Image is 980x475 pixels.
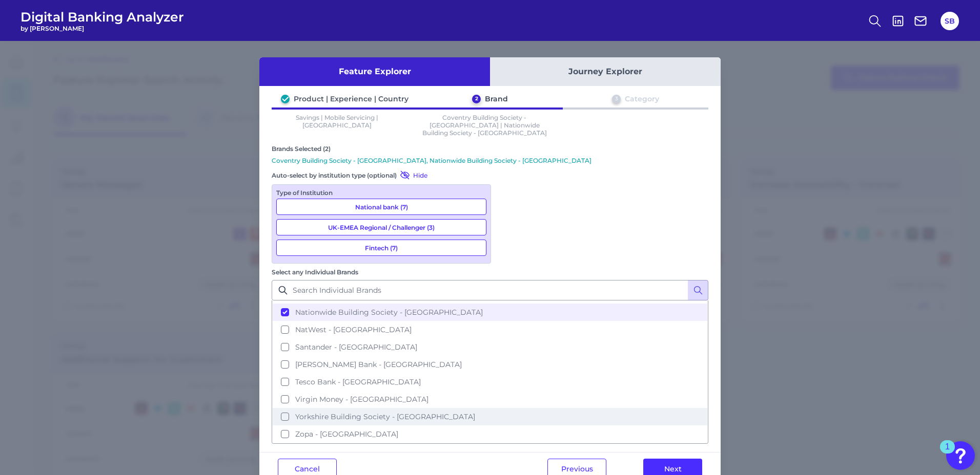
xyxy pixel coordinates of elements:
span: by [PERSON_NAME] [21,25,184,32]
span: Tesco Bank - [GEOGRAPHIC_DATA] [295,377,421,386]
span: Virgin Money - [GEOGRAPHIC_DATA] [295,395,428,404]
div: Type of Institution [276,189,486,197]
button: Fintech (7) [276,240,486,256]
span: Yorkshire Building Society - [GEOGRAPHIC_DATA] [295,412,475,421]
button: Zopa - [GEOGRAPHIC_DATA] [273,425,707,443]
button: Virgin Money - [GEOGRAPHIC_DATA] [273,391,707,408]
button: Feature Explorer [259,57,490,86]
button: Journey Explorer [490,57,721,86]
button: Yorkshire Building Society - [GEOGRAPHIC_DATA] [273,408,707,425]
span: Santander - [GEOGRAPHIC_DATA] [295,342,417,352]
input: Search Individual Brands [272,280,708,300]
button: Santander - [GEOGRAPHIC_DATA] [273,338,707,356]
div: Product | Experience | Country [294,94,409,103]
button: Open Resource Center, 1 new notification [946,441,975,470]
button: SB [941,12,959,30]
div: Auto-select by institution type (optional) [272,170,491,180]
div: 1 [945,447,950,460]
button: UK-EMEA Regional / Challenger (3) [276,219,486,235]
label: Select any Individual Brands [272,268,358,276]
p: Savings | Mobile Servicing | [GEOGRAPHIC_DATA] [272,114,403,137]
button: [PERSON_NAME] Bank - [GEOGRAPHIC_DATA] [273,356,707,373]
div: Brand [485,94,508,103]
p: Coventry Building Society - [GEOGRAPHIC_DATA] | Nationwide Building Society - [GEOGRAPHIC_DATA] [419,114,550,137]
button: NatWest - [GEOGRAPHIC_DATA] [273,321,707,338]
div: Brands Selected (2) [272,145,708,153]
div: 3 [612,95,621,103]
button: Hide [397,170,427,180]
button: Tesco Bank - [GEOGRAPHIC_DATA] [273,373,707,391]
span: Digital Banking Analyzer [21,9,184,25]
p: Coventry Building Society - [GEOGRAPHIC_DATA], Nationwide Building Society - [GEOGRAPHIC_DATA] [272,157,708,164]
span: Zopa - [GEOGRAPHIC_DATA] [295,429,398,439]
span: NatWest - [GEOGRAPHIC_DATA] [295,325,412,334]
button: National bank (7) [276,199,486,215]
span: Nationwide Building Society - [GEOGRAPHIC_DATA] [295,308,483,317]
button: Nationwide Building Society - [GEOGRAPHIC_DATA] [273,304,707,321]
div: 2 [472,95,481,103]
span: [PERSON_NAME] Bank - [GEOGRAPHIC_DATA] [295,360,462,369]
div: Category [625,94,659,103]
